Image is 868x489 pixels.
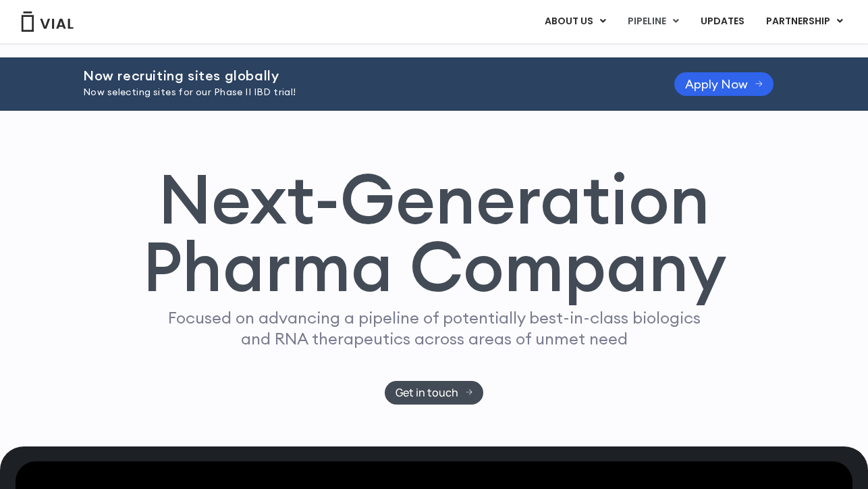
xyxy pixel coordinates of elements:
[83,85,641,100] p: Now selecting sites for our Phase II IBD trial!
[83,68,641,83] h2: Now recruiting sites globally
[690,10,755,33] a: UPDATES
[534,10,616,33] a: ABOUT USMenu Toggle
[755,10,854,33] a: PARTNERSHIPMenu Toggle
[617,10,689,33] a: PIPELINEMenu Toggle
[385,381,484,405] a: Get in touch
[685,79,748,89] span: Apply Now
[162,307,706,349] p: Focused on advancing a pipeline of potentially best-in-class biologics and RNA therapeutics acros...
[20,11,74,32] img: Vial Logo
[396,388,458,398] span: Get in touch
[142,165,726,301] h1: Next-Generation Pharma Company
[674,72,774,96] a: Apply Now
